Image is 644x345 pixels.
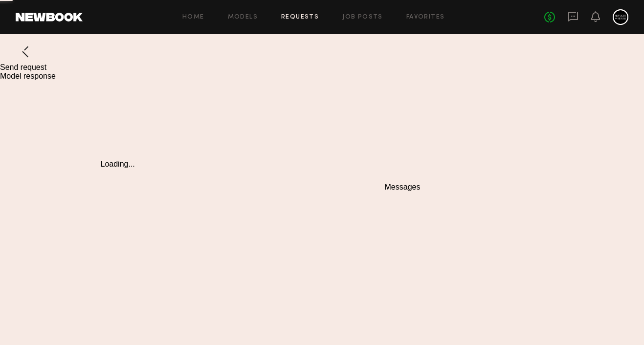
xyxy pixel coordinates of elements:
[281,14,319,21] a: Requests
[182,14,204,21] a: Home
[101,160,362,169] div: Loading...
[228,14,258,21] a: Models
[342,14,383,21] a: Job Posts
[385,183,544,192] div: Messages
[613,9,628,25] a: M
[406,14,445,21] a: Favorites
